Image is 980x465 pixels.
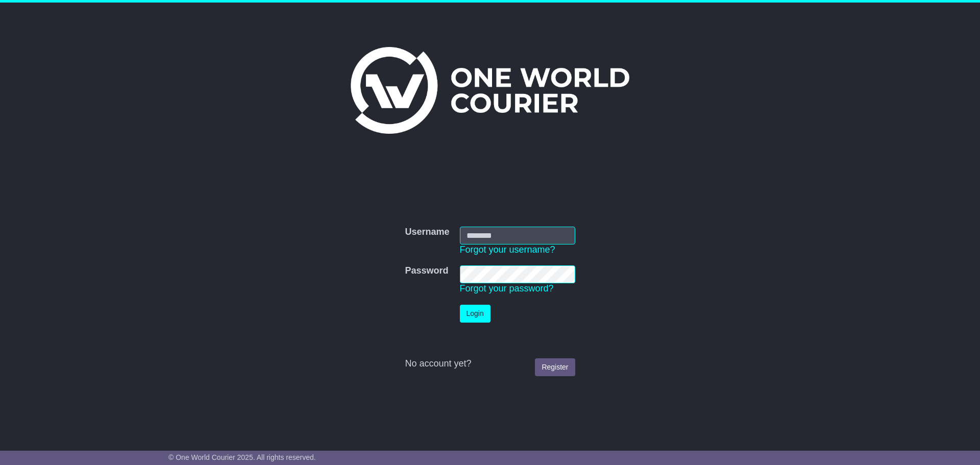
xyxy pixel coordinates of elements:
a: Register [535,358,575,376]
a: Forgot your password? [460,283,554,293]
img: One World [351,47,629,134]
span: © One World Courier 2025. All rights reserved. [168,453,316,461]
label: Username [405,227,449,238]
label: Password [405,265,448,277]
div: No account yet? [405,358,575,370]
button: Login [460,305,491,323]
a: Forgot your username? [460,244,555,255]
